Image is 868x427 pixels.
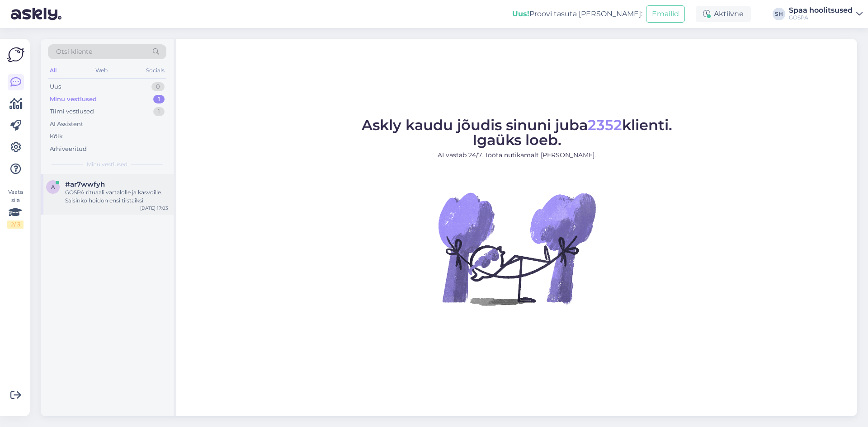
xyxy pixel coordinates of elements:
[56,47,92,56] span: Otsi kliente
[50,132,63,141] div: Kõik
[362,116,672,149] span: Askly kaudu jõudis sinuni juba klienti. Igaüks loeb.
[435,167,598,330] img: No Chat active
[512,9,529,18] b: Uus!
[7,46,24,63] img: Askly Logo
[50,95,97,104] div: Minu vestlused
[151,82,165,91] div: 0
[144,65,166,76] div: Socials
[789,14,853,21] div: GOSPA
[588,116,622,134] span: 2352
[7,221,24,229] div: 2 / 3
[362,150,672,160] p: AI vastab 24/7. Tööta nutikamalt [PERSON_NAME].
[48,65,58,76] div: All
[65,180,105,188] span: #ar7wwfyh
[50,82,61,91] div: Uus
[7,188,24,229] div: Vaata siia
[696,6,751,22] div: Aktiivne
[153,107,165,116] div: 1
[789,7,853,14] div: Spaa hoolitsused
[773,8,785,20] div: SH
[140,205,168,211] div: [DATE] 17:03
[65,188,168,205] div: GOSPA rituaali vartalolle ja kasvoille. Saisinko hoidon ensi tiistaiksi
[512,9,642,19] div: Proovi tasuta [PERSON_NAME]:
[51,183,55,190] span: a
[50,120,83,129] div: AI Assistent
[153,95,165,104] div: 1
[87,160,127,169] span: Minu vestlused
[50,107,94,116] div: Tiimi vestlused
[789,7,863,21] a: Spaa hoolitsusedGOSPA
[646,5,685,23] button: Emailid
[50,145,87,154] div: Arhiveeritud
[94,65,109,76] div: Web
